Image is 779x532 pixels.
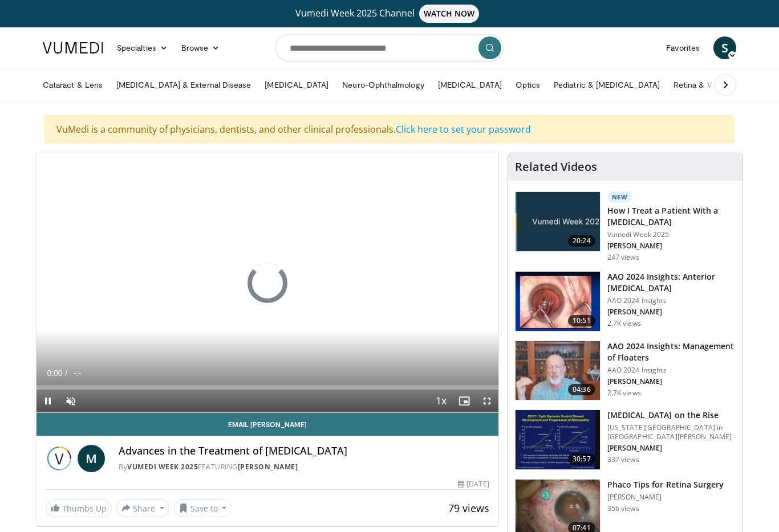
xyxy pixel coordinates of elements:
span: 79 views [448,501,489,515]
a: Browse [175,36,227,59]
a: Specialties [110,36,175,59]
a: 30:57 [MEDICAL_DATA] on the Rise [US_STATE][GEOGRAPHIC_DATA] in [GEOGRAPHIC_DATA][PERSON_NAME] [P... [515,410,736,470]
h3: AAO 2024 Insights: Anterior [MEDICAL_DATA] [607,271,736,294]
img: Vumedi Week 2025 [46,445,73,472]
h3: Phaco Tips for Retina Surgery [607,479,724,490]
button: Playback Rate [430,390,453,412]
a: Vumedi Week 2025 [127,462,198,472]
p: [PERSON_NAME] [607,493,724,502]
a: 10:51 AAO 2024 Insights: Anterior [MEDICAL_DATA] AAO 2024 Insights [PERSON_NAME] 2.7K views [515,271,736,332]
h3: AAO 2024 Insights: Management of Floaters [607,341,736,363]
div: [DATE] [458,479,489,489]
p: 247 views [607,253,639,262]
h3: [MEDICAL_DATA] on the Rise [607,410,736,421]
p: AAO 2024 Insights [607,366,736,375]
h4: Advances in the Treatment of [MEDICAL_DATA] [119,445,489,457]
p: AAO 2024 Insights [607,296,736,305]
img: 8e655e61-78ac-4b3e-a4e7-f43113671c25.150x105_q85_crop-smart_upscale.jpg [516,341,600,400]
button: Unmute [59,390,82,412]
a: Pediatric & [MEDICAL_DATA] [547,73,667,96]
div: Progress Bar [36,385,498,390]
a: Neuro-Ophthalmology [335,73,431,96]
a: Click here to set your password [396,123,531,136]
input: Search topics, interventions [275,34,504,62]
span: / [65,369,67,378]
a: Retina & Vitreous [667,73,744,96]
span: 10:51 [568,315,595,326]
img: VuMedi Logo [43,42,103,54]
h3: How I Treat a Patient With a [MEDICAL_DATA] [607,205,736,228]
img: fd942f01-32bb-45af-b226-b96b538a46e6.150x105_q85_crop-smart_upscale.jpg [516,272,600,331]
a: 04:36 AAO 2024 Insights: Management of Floaters AAO 2024 Insights [PERSON_NAME] 2.7K views [515,341,736,401]
a: Email [PERSON_NAME] [36,413,498,436]
img: 4ce8c11a-29c2-4c44-a801-4e6d49003971.150x105_q85_crop-smart_upscale.jpg [516,410,600,469]
a: [PERSON_NAME] [238,462,298,472]
button: Fullscreen [476,390,498,412]
a: [MEDICAL_DATA] [258,73,335,96]
span: 20:24 [568,235,595,247]
div: VuMedi is a community of physicians, dentists, and other clinical professionals. [44,115,735,144]
a: Vumedi Week 2025 ChannelWATCH NOW [44,5,735,23]
p: 337 views [607,455,639,464]
p: [PERSON_NAME] [607,444,736,453]
p: [US_STATE][GEOGRAPHIC_DATA] in [GEOGRAPHIC_DATA][PERSON_NAME] [607,423,736,441]
p: [PERSON_NAME] [607,242,736,251]
button: Pause [36,390,59,412]
a: Thumbs Up [46,500,112,517]
a: Favorites [659,36,707,59]
p: [PERSON_NAME] [607,308,736,317]
img: 02d29458-18ce-4e7f-be78-7423ab9bdffd.jpg.150x105_q85_crop-smart_upscale.jpg [516,192,600,251]
p: 2.7K views [607,388,641,398]
video-js: Video Player [36,153,498,413]
a: 20:24 New How I Treat a Patient With a [MEDICAL_DATA] Vumedi Week 2025 [PERSON_NAME] 247 views [515,191,736,262]
a: S [713,36,736,59]
a: M [78,445,105,472]
p: Vumedi Week 2025 [607,230,736,239]
a: Cataract & Lens [36,73,109,96]
span: 0:00 [47,369,62,378]
button: Save to [174,499,232,517]
a: [MEDICAL_DATA] & External Disease [109,73,258,96]
span: -:- [74,369,81,378]
div: By FEATURING [119,462,489,472]
a: Optics [509,73,547,96]
p: New [607,191,632,203]
button: Share [116,499,169,517]
h4: Related Videos [515,160,597,174]
p: 356 views [607,504,639,513]
p: 2.7K views [607,319,641,328]
p: [PERSON_NAME] [607,377,736,386]
a: [MEDICAL_DATA] [431,73,509,96]
span: WATCH NOW [419,5,480,23]
button: Enable picture-in-picture mode [453,390,476,412]
span: 04:36 [568,384,595,395]
span: 30:57 [568,453,595,465]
